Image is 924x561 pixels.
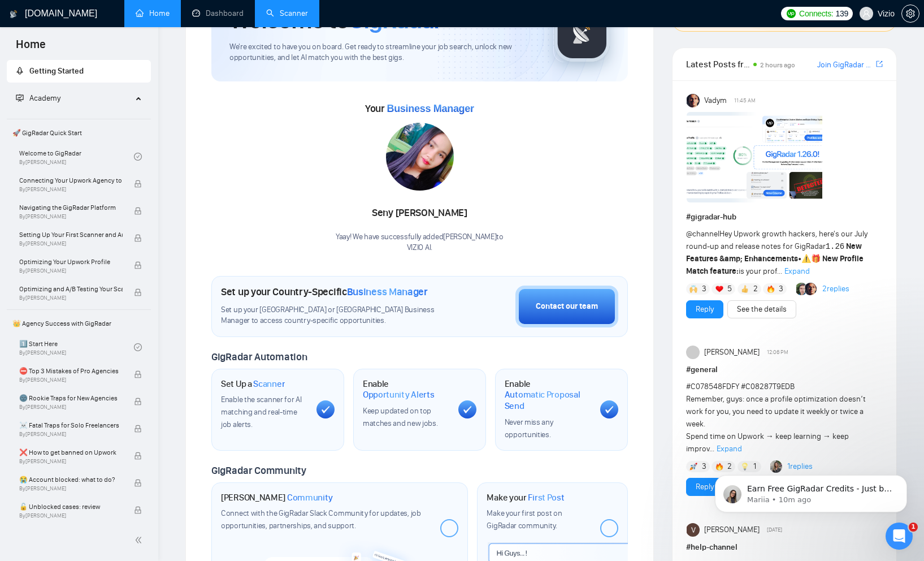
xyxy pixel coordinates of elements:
[554,6,610,62] img: gigradar-logo.png
[134,261,142,269] span: lock
[221,508,421,530] span: Connect with the GigRadar Slack Community for updates, job opportunities, partnerships, and support.
[221,378,285,390] h1: Set Up a
[266,8,308,18] a: searchScanner
[134,153,142,161] span: check-circle
[19,431,123,438] span: By [PERSON_NAME]
[686,211,883,223] h1: # gigradar-hub
[135,534,146,546] span: double-left
[505,417,553,439] span: Never miss any opportunities.
[19,447,123,458] span: ❌ How to get banned on Upwork
[10,5,18,23] img: logo
[528,492,564,503] span: First Post
[741,382,795,391] span: #C08287T9EDB
[686,229,867,276] span: Hey Upwork growth hackers, here's our July round-up and release notes for GigRadar • is your prof...
[363,389,435,400] span: Opportunity Alerts
[336,243,504,253] p: VIZIO AI .
[134,234,142,242] span: lock
[19,420,123,431] span: ☠️ Fatal Traps for Solo Freelancers
[134,452,142,460] span: lock
[901,5,919,23] button: setting
[19,474,123,485] span: 😭 Account blocked: what to do?
[134,180,142,188] span: lock
[801,254,811,264] span: ⚠️
[909,523,918,532] span: 1
[686,541,883,554] h1: # help-channel
[134,288,142,296] span: lock
[811,254,821,264] span: 🎁
[387,103,474,114] span: Business Manager
[19,175,123,186] span: Connecting Your Upwork Agency to GigRadar
[16,94,24,102] span: fund-projection-screen
[487,508,562,530] span: Make your first post on GigRadar community.
[686,241,862,264] strong: New Features &amp; Enhancements
[336,232,504,253] div: Yaay! We have successfully added [PERSON_NAME] to
[134,207,142,215] span: lock
[796,283,809,295] img: Alex B
[886,523,913,550] iframe: Intercom live chat
[784,266,810,276] span: Expand
[19,144,134,169] a: Welcome to GigRadarBy[PERSON_NAME]
[826,242,845,251] code: 1.26
[902,9,919,18] span: setting
[19,202,123,213] span: Navigating the GigRadar Platform
[505,389,591,411] span: Automatic Proposal Send
[363,378,449,400] h1: Enable
[687,523,700,537] img: Vishal Suthar
[686,229,719,239] span: @channel
[753,283,758,295] span: 2
[19,392,123,404] span: 🌚 Rookie Traps for New Agencies
[835,7,848,20] span: 139
[686,382,866,454] span: Remember, guys: once a profile optimization doesn’t work for you, you need to update it weekly or...
[734,96,756,106] span: 11:45 AM
[487,492,564,503] h1: Make your
[686,300,723,318] button: Reply
[760,61,795,69] span: 2 hours ago
[686,364,883,376] h1: # general
[536,300,598,313] div: Contact our team
[19,485,123,492] span: By [PERSON_NAME]
[134,479,142,487] span: lock
[19,377,123,383] span: By [PERSON_NAME]
[221,492,333,503] h1: [PERSON_NAME]
[19,267,123,274] span: By [PERSON_NAME]
[505,378,591,412] h1: Enable
[822,283,849,295] a: 2replies
[19,283,123,295] span: Optimizing and A/B Testing Your Scanner for Better Results
[19,335,134,360] a: 1️⃣ Start HereBy[PERSON_NAME]
[702,283,706,295] span: 3
[29,66,84,76] span: Getting Started
[8,312,150,335] span: 👑 Agency Success with GigRadar
[365,102,474,115] span: Your
[287,492,333,503] span: Community
[336,204,504,223] div: Seny [PERSON_NAME]
[696,303,714,316] a: Reply
[19,295,123,301] span: By [PERSON_NAME]
[686,57,750,71] span: Latest Posts from the GigRadar Community
[741,285,749,293] img: 👍
[221,286,428,298] h1: Set up your Country-Specific
[19,213,123,220] span: By [PERSON_NAME]
[799,7,833,20] span: Connects:
[19,186,123,193] span: By [PERSON_NAME]
[689,463,697,471] img: 🚀
[134,425,142,433] span: lock
[717,444,742,454] span: Expand
[686,254,864,276] strong: New Profile Match feature:
[515,286,618,327] button: Contact our team
[363,406,438,428] span: Keep updated on top matches and new jobs.
[687,112,822,202] img: F09AC4U7ATU-image.png
[687,94,700,107] img: Vadym
[8,122,150,144] span: 🚀 GigRadar Quick Start
[704,346,760,359] span: [PERSON_NAME]
[29,93,60,103] span: Academy
[727,283,732,295] span: 5
[134,506,142,514] span: lock
[779,283,783,295] span: 3
[134,398,142,405] span: lock
[192,8,244,18] a: dashboardDashboard
[7,60,151,83] li: Getting Started
[817,59,874,71] a: Join GigRadar Slack Community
